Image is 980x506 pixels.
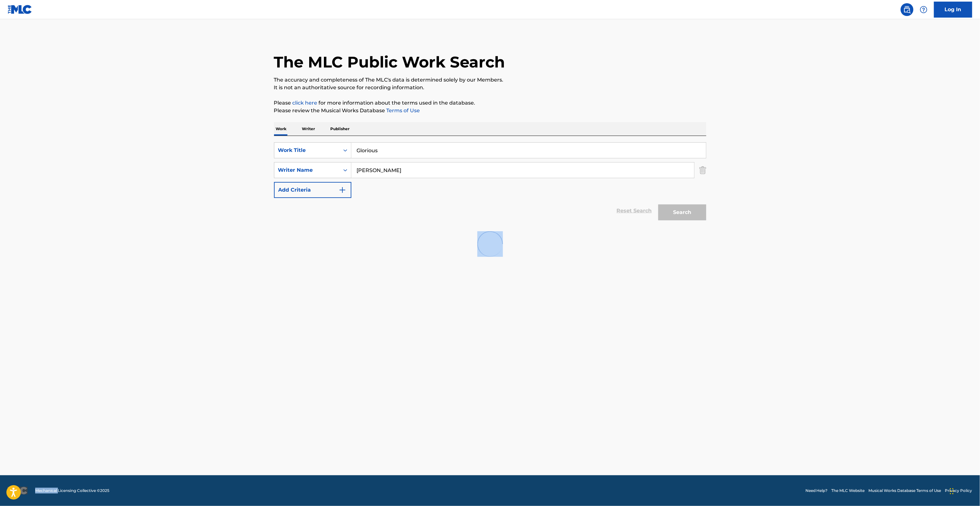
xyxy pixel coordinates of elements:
img: 9d2ae6d4665cec9f34b9.svg [339,186,346,194]
a: Need Help? [805,488,828,494]
a: click here [293,100,318,106]
img: MLC Logo [8,5,32,14]
img: Delete Criterion [699,162,706,178]
a: Public Search [901,3,913,16]
a: The MLC Website [832,488,865,494]
button: Add Criteria [274,182,351,198]
img: logo [8,487,27,494]
a: Musical Works Database Terms of Use [869,488,941,494]
img: search [903,6,911,13]
div: Help [917,3,930,16]
p: Work [274,122,289,136]
a: Terms of Use [385,107,420,114]
form: Search Form [274,142,706,224]
p: The accuracy and completeness of The MLC's data is determined solely by our Members. [274,76,706,84]
p: Writer [300,122,317,136]
div: Drag [950,482,954,501]
a: Privacy Policy [945,488,972,494]
p: It is not an authoritative source for recording information. [274,84,706,91]
p: Publisher [329,122,352,136]
a: Log In [934,2,972,18]
span: Mechanical Licensing Collective © 2025 [35,488,109,494]
div: Writer Name [278,166,336,174]
img: help [920,6,928,13]
p: Please for more information about the terms used in the database. [274,99,706,107]
h1: The MLC Public Work Search [274,52,505,72]
div: Work Title [278,146,336,154]
img: preloader [477,231,503,257]
p: Please review the Musical Works Database [274,107,706,115]
iframe: Chat Widget [948,475,980,506]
